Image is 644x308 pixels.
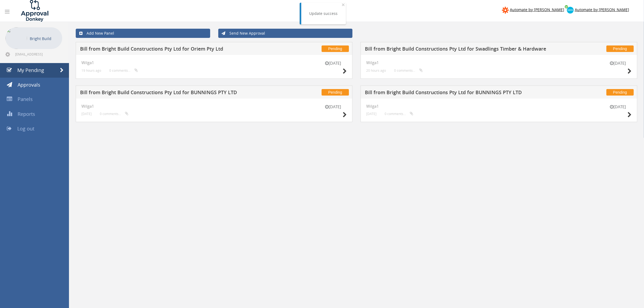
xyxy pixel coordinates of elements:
[502,7,509,14] img: zapier-logomark.png
[81,68,101,73] small: 19 hours ago
[510,7,564,12] span: Automate by [PERSON_NAME]
[76,29,210,38] a: Add New Panel
[80,90,268,97] h5: Bill from Bright Build Constructions Pty Ltd for BUNNINGS PTY LTD
[109,68,138,73] small: 0 comments...
[320,60,347,66] small: [DATE]
[366,68,386,73] small: 20 hours ago
[365,46,553,53] h5: Bill from Bright Build Constructions Pty Ltd for Swadlings Timber & Hardware
[80,46,268,53] h5: Bill from Bright Build Constructions Pty Ltd for Oriem Pty Ltd
[394,68,423,73] small: 0 comments...
[365,90,553,97] h5: Bill from Bright Build Constructions Pty Ltd for BUNNINGS PTY LTD
[342,1,345,8] span: ×
[309,11,338,16] div: Update success
[18,96,33,102] span: Panels
[606,45,634,52] span: Pending
[81,112,92,116] small: [DATE]
[81,60,347,65] h4: Wilga1
[385,112,413,116] small: 0 comments...
[320,104,347,110] small: [DATE]
[18,81,40,88] span: Approvals
[17,125,34,132] span: Log out
[218,29,353,38] a: Send New Approval
[606,89,634,96] span: Pending
[17,67,44,73] span: My Pending
[605,60,632,66] small: [DATE]
[81,104,347,109] h4: Wilga1
[322,45,349,52] span: Pending
[322,89,349,96] span: Pending
[567,7,574,14] img: xero-logo.png
[30,35,60,42] p: Bright Build
[605,104,632,110] small: [DATE]
[366,104,632,109] h4: Wilga1
[100,112,128,116] small: 0 comments...
[575,7,629,12] span: Automate by [PERSON_NAME]
[18,111,35,117] span: Reports
[15,52,61,56] span: [EMAIL_ADDRESS][DOMAIN_NAME]
[366,112,377,116] small: [DATE]
[366,60,632,65] h4: Wilga1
